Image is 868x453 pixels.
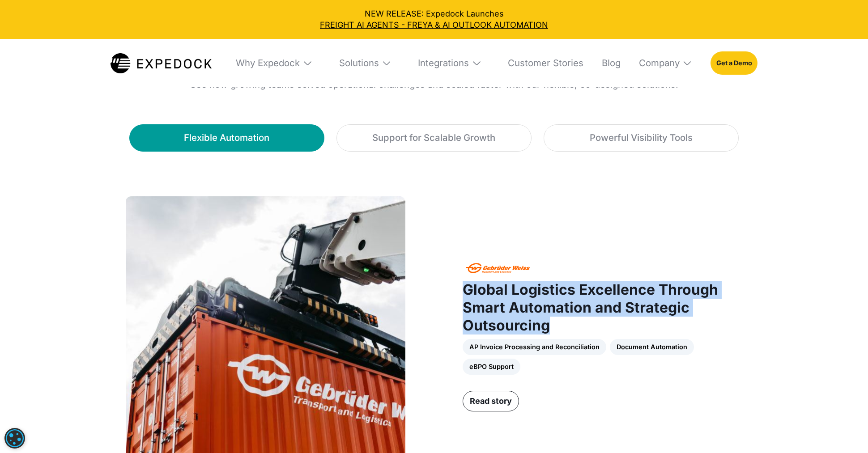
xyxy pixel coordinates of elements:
[715,356,868,453] iframe: Chat Widget
[463,281,718,334] strong: Global Logistics Excellence Through Smart Automation and Strategic Outsourcing
[331,39,400,88] div: Solutions
[8,19,860,30] a: FREIGHT AI AGENTS - FREYA & AI OUTLOOK AUTOMATION
[418,57,469,68] div: Integrations
[228,39,321,88] div: Why Expedock
[236,57,300,68] div: Why Expedock
[339,57,379,68] div: Solutions
[631,39,701,88] div: Company
[500,39,583,88] a: Customer Stories
[594,39,621,88] a: Blog
[8,8,860,31] div: NEW RELEASE: Expedock Launches
[590,131,693,145] div: Powerful Visibility Tools
[639,57,680,68] div: Company
[711,51,757,75] a: Get a Demo
[372,131,495,145] div: Support for Scalable Growth
[463,391,519,411] a: Read story
[184,131,269,145] div: Flexible Automation
[410,39,490,88] div: Integrations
